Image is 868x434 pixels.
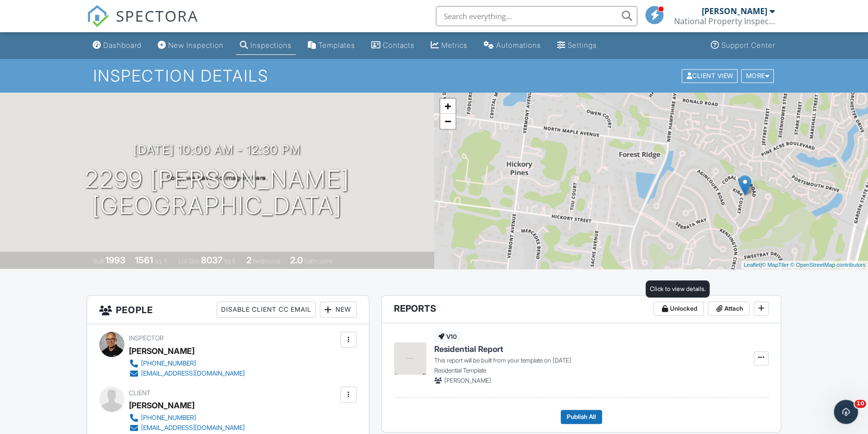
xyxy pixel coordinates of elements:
span: sq.ft. [224,257,237,265]
a: Zoom in [440,99,455,114]
span: bedrooms [253,257,281,265]
span: SPECTORA [116,5,198,26]
a: [PHONE_NUMBER] [129,413,245,423]
span: Inspector [129,334,164,342]
a: Automations (Basic) [480,36,545,55]
a: Zoom out [440,114,455,129]
div: Disable Client CC Email [217,302,316,318]
a: [EMAIL_ADDRESS][DOMAIN_NAME] [129,423,245,433]
div: [PERSON_NAME] [129,343,194,358]
a: Client View [681,71,740,79]
span: 10 [854,400,866,408]
div: 2.0 [290,255,303,265]
div: National Property Inspections Jersey Shore [674,16,775,26]
a: [PHONE_NUMBER] [129,358,245,369]
a: © OpenStreetMap contributors [790,262,865,268]
div: Support Center [721,41,775,49]
div: 1561 [135,255,153,265]
a: SPECTORA [87,14,198,35]
div: New [320,302,357,318]
div: 8037 [201,255,223,265]
div: 1993 [105,255,125,265]
div: [PERSON_NAME] [129,398,194,413]
img: The Best Home Inspection Software - Spectora [87,5,109,27]
a: Settings [553,36,601,55]
iframe: Intercom live chat [834,400,858,424]
a: Contacts [367,36,419,55]
a: Support Center [707,36,779,55]
div: New Inspection [168,41,224,49]
span: Lot Size [178,257,199,265]
div: [EMAIL_ADDRESS][DOMAIN_NAME] [141,424,245,432]
div: Metrics [441,41,468,49]
h3: [DATE] 10:00 am - 12:30 pm [133,143,301,157]
span: Client [129,389,151,397]
a: [EMAIL_ADDRESS][DOMAIN_NAME] [129,369,245,379]
div: More [741,69,774,83]
div: Automations [496,41,541,49]
div: Client View [682,69,738,83]
a: Leaflet [744,262,760,268]
div: Dashboard [103,41,142,49]
div: [PERSON_NAME] [702,6,767,16]
input: Search everything... [436,6,637,26]
div: Settings [568,41,597,49]
span: bathrooms [304,257,333,265]
h3: People [87,296,368,324]
a: Metrics [427,36,472,55]
div: [PHONE_NUMBER] [141,414,196,422]
div: 2 [246,255,251,265]
a: Templates [304,36,359,55]
div: Templates [318,41,355,49]
div: [PHONE_NUMBER] [141,359,196,368]
a: © MapTiler [762,262,789,268]
div: Contacts [383,41,415,49]
span: sq. ft. [155,257,169,265]
div: Inspections [250,41,292,49]
a: Dashboard [89,36,146,55]
div: [EMAIL_ADDRESS][DOMAIN_NAME] [141,370,245,378]
a: New Inspection [154,36,228,55]
h1: 2299 [PERSON_NAME] [GEOGRAPHIC_DATA] [85,166,350,220]
span: Built [93,257,104,265]
h1: Inspection Details [93,67,775,85]
div: | [741,261,868,269]
a: Inspections [236,36,296,55]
